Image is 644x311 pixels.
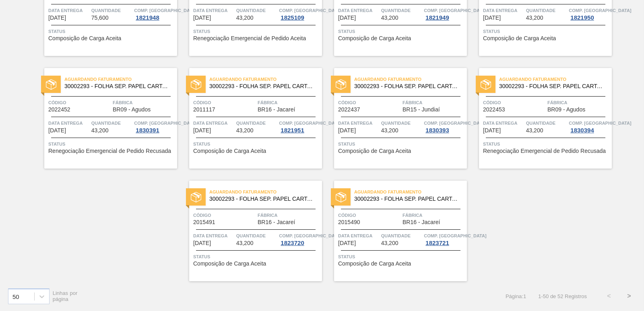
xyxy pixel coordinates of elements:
[193,6,234,14] span: Data entrega
[46,79,56,90] img: status
[236,6,277,14] span: Quantidade
[483,119,524,127] span: Data entrega
[424,14,450,21] div: 1821949
[279,6,320,21] a: Comp. [GEOGRAPHIC_DATA]1825109
[193,128,211,134] span: 17/10/2025
[483,148,606,154] span: Renegociação Emergencial de Pedido Recusada
[209,196,316,202] span: 30002293 - FOLHA SEP. PAPEL CARTAO 1200x1000M 350g
[483,107,505,113] span: 2022453
[381,128,398,134] span: 43,200
[338,27,465,35] span: Status
[483,6,524,14] span: Data entrega
[53,290,78,302] span: Linhas por página
[338,128,356,134] span: 20/10/2025
[381,15,398,21] span: 43,200
[547,99,610,107] span: Fábrica
[279,6,341,14] span: Comp. Carga
[338,232,379,240] span: Data entrega
[193,99,256,107] span: Código
[424,119,486,127] span: Comp. Carga
[599,286,619,306] button: <
[193,140,320,148] span: Status
[48,99,111,107] span: Código
[402,211,465,219] span: Fábrica
[338,140,465,148] span: Status
[424,6,465,21] a: Comp. [GEOGRAPHIC_DATA]1821949
[48,128,66,134] span: 17/10/2025
[336,79,346,90] img: status
[113,99,175,107] span: Fábrica
[193,253,320,261] span: Status
[134,6,196,14] span: Comp. Carga
[12,293,19,300] div: 50
[483,99,545,107] span: Código
[338,15,356,21] span: 13/10/2025
[236,15,254,21] span: 43,200
[424,232,486,240] span: Comp. Carga
[48,107,70,113] span: 2022452
[402,99,465,107] span: Fábrica
[354,188,467,196] span: Aguardando Faturamento
[193,211,256,219] span: Código
[279,232,341,240] span: Comp. Carga
[354,75,467,83] span: Aguardando Faturamento
[279,119,341,127] span: Comp. Carga
[134,119,196,127] span: Comp. Carga
[279,119,320,134] a: Comp. [GEOGRAPHIC_DATA]1821951
[338,99,400,107] span: Código
[32,68,177,169] a: statusAguardando Faturamento30002293 - FOLHA SEP. PAPEL CARTAO 1200x1000M 350gCódigo2022452Fábric...
[381,119,422,127] span: Quantidade
[338,35,411,41] span: Composição de Carga Aceita
[569,6,631,14] span: Comp. Carga
[236,128,254,134] span: 43,200
[279,240,305,246] div: 1823720
[547,107,585,113] span: BR09 - Agudos
[338,240,356,246] span: 22/10/2025
[619,286,639,306] button: >
[338,253,465,261] span: Status
[402,107,440,113] span: BR15 - Jundiaí
[48,15,66,21] span: 13/10/2025
[506,293,526,299] span: Página : 1
[193,107,215,113] span: 2011117
[258,219,295,225] span: BR16 - Jacareí
[191,192,201,202] img: status
[483,27,610,35] span: Status
[467,68,612,169] a: statusAguardando Faturamento30002293 - FOLHA SEP. PAPEL CARTAO 1200x1000M 350gCódigo2022453Fábric...
[236,119,277,127] span: Quantidade
[177,68,322,169] a: statusAguardando Faturamento30002293 - FOLHA SEP. PAPEL CARTAO 1200x1000M 350gCódigo2011117Fábric...
[569,119,631,127] span: Comp. Carga
[483,128,501,134] span: 20/10/2025
[91,119,132,127] span: Quantidade
[177,181,322,281] a: statusAguardando Faturamento30002293 - FOLHA SEP. PAPEL CARTAO 1200x1000M 350gCódigo2015491Fábric...
[209,75,322,83] span: Aguardando Faturamento
[134,119,175,134] a: Comp. [GEOGRAPHIC_DATA]1830391
[402,219,440,225] span: BR16 - Jacareí
[499,83,605,89] span: 30002293 - FOLHA SEP. PAPEL CARTAO 1200x1000M 350g
[209,83,316,89] span: 30002293 - FOLHA SEP. PAPEL CARTAO 1200x1000M 350g
[538,293,587,299] span: 1 - 50 de 52 Registros
[209,188,322,196] span: Aguardando Faturamento
[193,35,306,41] span: Renegociação Emergencial de Pedido Aceita
[258,211,320,219] span: Fábrica
[322,181,467,281] a: statusAguardando Faturamento30002293 - FOLHA SEP. PAPEL CARTAO 1200x1000M 350gCódigo2015490Fábric...
[526,15,543,21] span: 43,200
[193,15,211,21] span: 13/10/2025
[424,127,450,134] div: 1830393
[499,75,612,83] span: Aguardando Faturamento
[338,261,411,267] span: Composição de Carga Aceita
[134,6,175,21] a: Comp. [GEOGRAPHIC_DATA]1821948
[381,232,422,240] span: Quantidade
[424,119,465,134] a: Comp. [GEOGRAPHIC_DATA]1830393
[236,232,277,240] span: Quantidade
[236,240,254,246] span: 43,200
[48,148,171,154] span: Renegociação Emergencial de Pedido Recusada
[91,6,132,14] span: Quantidade
[481,79,491,90] img: status
[526,6,567,14] span: Quantidade
[279,127,305,134] div: 1821951
[64,83,171,89] span: 30002293 - FOLHA SEP. PAPEL CARTAO 1200x1000M 350g
[279,14,305,21] div: 1825109
[279,232,320,246] a: Comp. [GEOGRAPHIC_DATA]1823720
[193,240,211,246] span: 20/10/2025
